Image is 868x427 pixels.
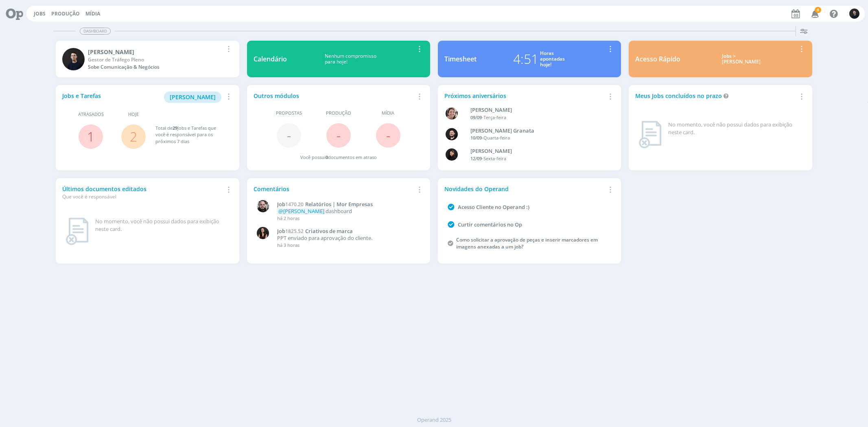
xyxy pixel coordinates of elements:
[56,41,239,77] a: C[PERSON_NAME]Gestor de Tráfego PlenoSobe Comunicação & Negócios
[470,155,602,162] div: -
[337,126,341,144] span: -
[470,147,602,155] div: Luana da Silva de Andrade
[51,10,80,17] a: Produção
[849,7,860,21] button: C
[300,154,377,161] div: Você possui documentos em atraso
[277,242,300,248] span: há 3 horas
[88,48,223,56] div: Carlos Nunes
[668,121,802,137] div: No momento, você não possui dados para exibição neste card.
[128,111,139,118] span: Hoje
[444,54,477,64] div: Timesheet
[254,185,414,193] div: Comentários
[78,111,104,118] span: Atrasados
[386,126,390,144] span: -
[470,155,482,161] span: 12/09
[446,107,458,120] img: A
[470,114,602,121] div: -
[287,53,414,65] div: Nenhum compromisso para hoje!
[513,49,538,69] div: 4:51
[277,215,300,221] span: há 2 horas
[305,227,353,235] span: Criativos de marca
[164,91,221,103] button: [PERSON_NAME]
[540,50,565,68] div: Horas apontadas hoje!
[635,91,796,100] div: Meus Jobs concluídos no prazo
[85,10,100,17] a: Mídia
[806,7,823,21] button: 8
[257,227,269,239] img: I
[456,236,598,250] a: Como solicitar a aprovação de peças e inserir marcadores em imagens anexadas a um job?
[130,128,137,145] a: 2
[34,10,46,17] a: Jobs
[446,148,458,161] img: L
[687,53,796,65] div: Jobs > [PERSON_NAME]
[849,9,859,19] img: C
[62,185,223,200] div: Últimos documentos editados
[62,48,85,70] img: C
[285,201,304,208] span: 1470.20
[470,135,602,142] div: -
[278,207,324,215] span: @[PERSON_NAME]
[80,28,111,35] span: Dashboard
[254,54,287,64] div: Calendário
[62,91,223,103] div: Jobs e Tarefas
[276,110,302,117] span: Propostas
[164,93,221,100] a: [PERSON_NAME]
[173,125,177,131] span: 29
[88,63,223,71] div: Sobe Comunicação & Negócios
[483,114,506,120] span: Terça-feira
[635,54,680,64] div: Acesso Rápido
[87,128,94,145] a: 1
[470,135,482,141] span: 10/09
[170,93,216,101] span: [PERSON_NAME]
[382,110,394,117] span: Mídia
[285,228,304,235] span: 1825.52
[66,218,89,245] img: dashboard_not_found.png
[470,114,482,120] span: 09/09
[83,11,103,17] button: Mídia
[254,91,414,100] div: Outros módulos
[438,41,621,77] a: Timesheet4:51Horasapontadashoje!
[257,200,269,212] img: G
[483,135,510,141] span: Quarta-feira
[62,193,223,200] div: Que você é responsável
[88,56,223,63] div: Gestor de Tráfego Pleno
[483,155,506,161] span: Sexta-feira
[95,218,229,233] div: No momento, você não possui dados para exibição neste card.
[277,235,419,242] p: PPT enviado para aprovação do cliente.
[305,200,373,208] span: Relatórios | Mor Empresas
[815,7,821,13] span: 8
[326,154,328,160] span: 0
[470,127,602,135] div: Bruno Corralo Granata
[155,125,224,145] div: Total de Jobs e Tarefas que você é responsável para os próximos 7 dias
[470,106,602,114] div: Aline Beatriz Jackisch
[277,228,419,235] a: Job1825.52Criativos de marca
[638,121,662,148] img: dashboard_not_found.png
[277,208,419,215] p: dashboard
[444,91,605,100] div: Próximos aniversários
[458,221,522,228] a: Curtir comentários no Op
[446,128,458,140] img: B
[277,201,419,208] a: Job1470.20Relatórios | Mor Empresas
[458,203,529,211] a: Acesso Cliente no Operand :)
[287,126,291,144] span: -
[31,11,48,17] button: Jobs
[444,185,605,193] div: Novidades do Operand
[326,110,351,117] span: Produção
[49,11,82,17] button: Produção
